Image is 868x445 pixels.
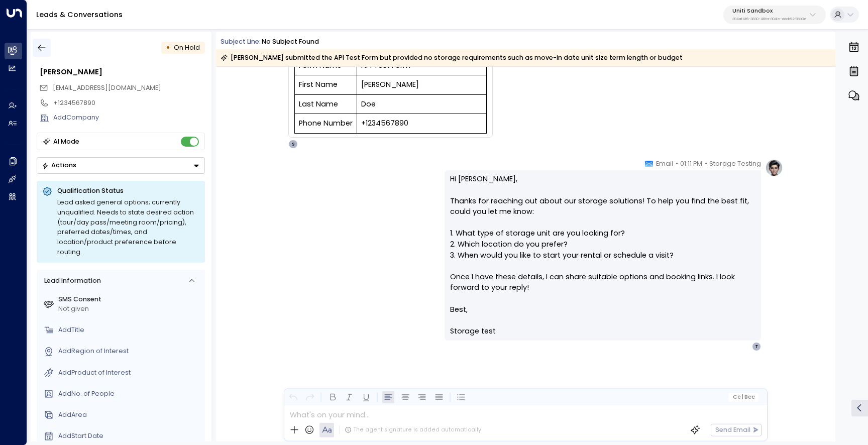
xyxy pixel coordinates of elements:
[450,304,468,315] span: Best,
[37,157,205,174] button: Actions
[656,159,673,169] span: Email
[287,391,299,404] button: Undo
[57,186,199,195] p: Qualification Status
[705,159,707,169] span: •
[58,347,201,356] div: AddRegion of Interest
[357,94,487,114] td: Doe
[729,393,758,401] button: Cc|Bcc
[680,159,702,169] span: 01:11 PM
[221,37,261,46] span: Subject Line:
[221,53,683,63] div: [PERSON_NAME] submitted the API Test Form but provided no storage requirements such as move-in da...
[58,431,201,441] div: AddStart Date
[732,8,807,14] p: Uniti Sandbox
[53,83,161,92] span: [EMAIL_ADDRESS][DOMAIN_NAME]
[42,161,76,169] div: Actions
[723,6,826,24] button: Uniti Sandbox394af4f6-3830-46fa-804e-ddcb92f8593e
[41,276,100,286] div: Lead Information
[58,325,201,335] div: AddTitle
[37,157,205,174] div: Button group with a nested menu
[676,159,678,169] span: •
[732,17,807,21] p: 394af4f6-3830-46fa-804e-ddcb92f8593e
[53,83,161,93] span: test@example.com
[53,98,205,108] div: +1234567890
[765,159,783,177] img: profile-logo.png
[709,159,761,169] span: Storage Testing
[40,67,205,78] div: [PERSON_NAME]
[295,75,357,95] td: First Name
[262,37,319,47] div: No subject found
[288,140,297,149] div: S
[357,114,487,134] td: +1234567890
[345,426,481,434] div: The agent signature is added automatically
[742,394,743,400] span: |
[58,304,201,314] div: Not given
[357,75,487,95] td: [PERSON_NAME]
[174,43,200,52] span: On Hold
[58,368,201,378] div: AddProduct of Interest
[58,295,201,304] label: SMS Consent
[752,342,761,351] div: T
[36,10,123,20] a: Leads & Conversations
[450,174,755,304] p: Hi [PERSON_NAME], Thanks for reaching out about our storage solutions! To help you find the best ...
[732,394,755,400] span: Cc Bcc
[53,137,79,147] div: AI Mode
[450,326,496,337] span: Storage test
[304,391,316,404] button: Redo
[295,114,357,134] td: Phone Number
[53,113,205,123] div: AddCompany
[295,94,357,114] td: Last Name
[58,410,201,420] div: AddArea
[58,389,201,399] div: AddNo. of People
[166,40,170,56] div: •
[57,197,199,257] div: Lead asked general options; currently unqualified. Needs to state desired action (tour/day pass/m...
